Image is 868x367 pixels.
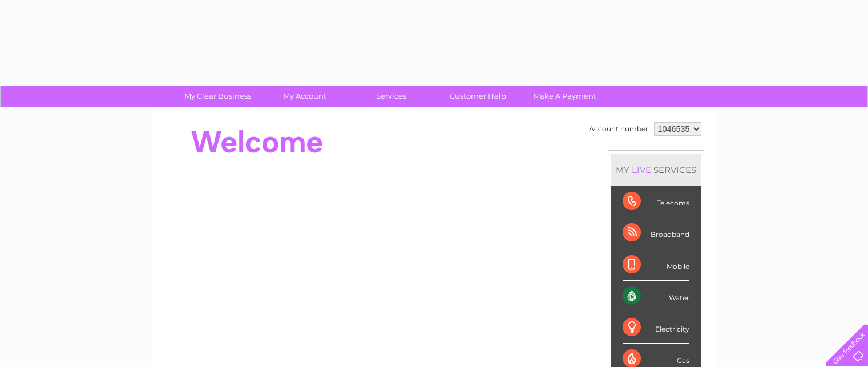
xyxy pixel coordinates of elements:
[518,86,612,107] a: Make A Payment
[623,186,689,217] div: Telecoms
[629,164,653,175] div: LIVE
[257,86,352,107] a: My Account
[623,281,689,312] div: Water
[623,312,689,344] div: Electricity
[586,119,651,139] td: Account number
[623,217,689,249] div: Broadband
[344,86,438,107] a: Services
[623,249,689,281] div: Mobile
[171,86,265,107] a: My Clear Business
[611,154,701,186] div: MY SERVICES
[431,86,525,107] a: Customer Help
